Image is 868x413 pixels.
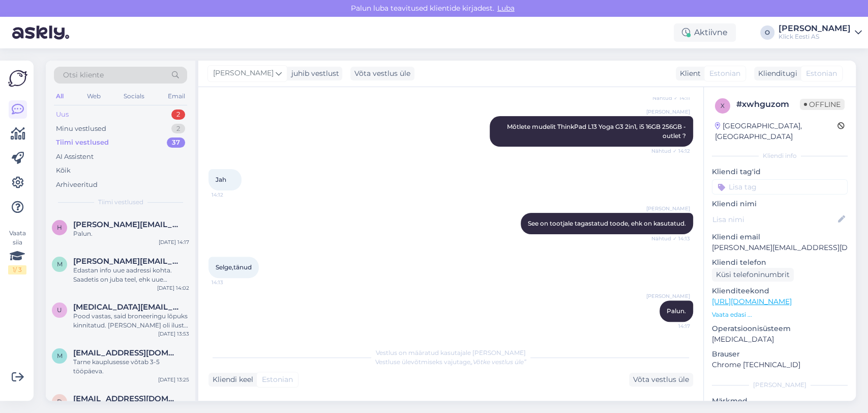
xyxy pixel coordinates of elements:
[376,349,526,356] span: Vestlus on määratud kasutajale [PERSON_NAME]
[73,394,179,403] span: dimitar.romanenko@gmail.com
[715,121,837,142] div: [GEOGRAPHIC_DATA], [GEOGRAPHIC_DATA]
[167,137,185,148] div: 37
[651,235,690,242] span: Nähtud ✓ 14:13
[73,312,189,330] div: Pood vastas, said broneeringu lõpuks kinnitatud. [PERSON_NAME] oli ilusti olemas.
[712,380,848,390] div: [PERSON_NAME]
[171,109,185,120] div: 2
[57,260,63,268] span: m
[646,108,690,116] span: [PERSON_NAME]
[159,238,189,246] div: [DATE] 14:17
[646,292,690,300] span: [PERSON_NAME]
[712,199,848,209] p: Kliendi nimi
[800,99,845,110] span: Offline
[171,124,185,134] div: 2
[216,176,226,183] span: Jah
[779,24,851,33] div: [PERSON_NAME]
[54,90,66,103] div: All
[760,25,774,40] div: O
[213,68,274,79] span: [PERSON_NAME]
[494,4,518,13] span: Luba
[712,286,848,296] p: Klienditeekond
[721,102,725,109] span: x
[470,358,526,366] i: „Võtke vestlus üle”
[56,124,106,134] div: Minu vestlused
[63,70,104,80] span: Otsi kliente
[712,268,794,282] div: Küsi telefoninumbrit
[350,67,414,80] div: Võta vestlus üle
[158,330,189,338] div: [DATE] 13:53
[712,232,848,242] p: Kliendi email
[712,214,836,225] input: Lisa nimi
[712,360,848,370] p: Chrome [TECHNICAL_ID]
[712,396,848,406] p: Märkmed
[8,265,26,274] div: 1 / 3
[676,68,701,79] div: Klient
[754,68,797,79] div: Klienditugi
[712,167,848,177] p: Kliendi tag'id
[208,374,253,385] div: Kliendi keel
[57,352,63,360] span: m
[507,123,687,140] span: Mõtlete mudelit ThinkPad L13 Yoga G3 2in1, i5 16GB 256GB - outlet ?
[674,23,736,42] div: Aktiivne
[712,297,792,306] a: [URL][DOMAIN_NAME]
[8,229,26,274] div: Vaata siia
[709,68,740,79] span: Estonian
[157,284,189,292] div: [DATE] 14:02
[712,257,848,268] p: Kliendi telefon
[73,348,179,357] span: miatriinytsik@gmail.com
[122,90,146,103] div: Socials
[56,166,71,176] div: Kõik
[806,68,837,79] span: Estonian
[652,322,690,330] span: 14:17
[73,257,179,266] span: madeleine@linnalegendid.ee
[528,219,686,227] span: See on tootjale tagastatud toode, ehk on kasutatud.
[73,229,189,238] div: Palun.
[57,224,62,231] span: H
[712,349,848,360] p: Brauser
[73,266,189,284] div: Edastan info uue aadressi kohta. Saadetis on juba teel, ehk uue aadressi info ei pruugi õigel aja...
[629,373,693,387] div: Võta vestlus üle
[158,376,189,383] div: [DATE] 13:25
[712,179,848,195] input: Lisa tag
[652,94,690,102] span: Nähtud ✓ 14:11
[779,24,862,41] a: [PERSON_NAME]Klick Eesti AS
[779,33,851,41] div: Klick Eesti AS
[651,147,690,155] span: Nähtud ✓ 14:12
[712,310,848,319] p: Vaata edasi ...
[98,198,143,207] span: Tiimi vestlused
[262,374,293,385] span: Estonian
[73,302,179,312] span: ulo@mingelston.ee
[667,307,686,315] span: Palun.
[212,191,250,199] span: 14:12
[216,263,252,271] span: Selge,tänud
[56,109,69,120] div: Uus
[57,398,62,405] span: d
[166,90,187,103] div: Email
[212,279,250,286] span: 14:13
[56,152,94,162] div: AI Assistent
[57,306,62,314] span: u
[646,205,690,212] span: [PERSON_NAME]
[375,358,526,366] span: Vestluse ülevõtmiseks vajutage
[56,137,109,148] div: Tiimi vestlused
[85,90,103,103] div: Web
[712,242,848,253] p: [PERSON_NAME][EMAIL_ADDRESS][DOMAIN_NAME]
[287,68,339,79] div: juhib vestlust
[712,334,848,345] p: [MEDICAL_DATA]
[712,323,848,334] p: Operatsioonisüsteem
[56,180,98,190] div: Arhiveeritud
[736,98,800,111] div: # xwhguzom
[73,357,189,376] div: Tarne kauplusesse võtab 3-5 tööpäeva.
[712,151,848,160] div: Kliendi info
[73,220,179,229] span: Heino.tischler54@gmail.com
[8,69,27,88] img: Askly Logo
